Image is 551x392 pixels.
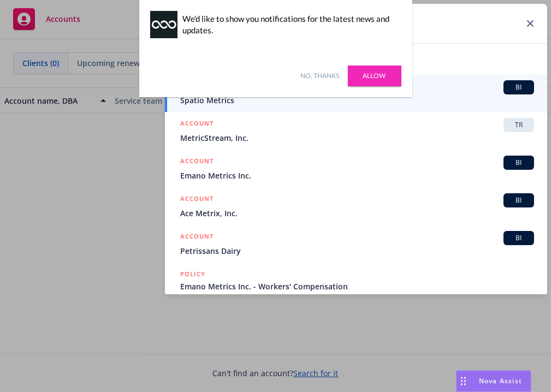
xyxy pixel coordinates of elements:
[508,120,530,130] span: TR
[479,376,522,385] span: Nova Assist
[165,263,547,310] a: POLICYEmano Metrics Inc. - Workers' Compensation7038572421, [DATE]-[DATE]
[180,118,214,131] h5: ACCOUNT
[180,132,534,144] span: MetricStream, Inc.
[165,187,547,225] a: ACCOUNTBIAce Metrix, Inc.
[165,225,547,263] a: ACCOUNTBIPetrissans Dairy
[180,231,214,244] h5: ACCOUNT
[180,94,534,106] span: Spatio Metrics
[180,156,214,169] h5: ACCOUNT
[456,370,531,392] button: Nova Assist
[165,112,547,150] a: ACCOUNTTRMetricStream, Inc.
[180,170,534,181] span: Emano Metrics Inc.
[180,193,214,206] h5: ACCOUNT
[180,207,534,219] span: Ace Metrix, Inc.
[508,82,530,92] span: BI
[183,13,396,36] div: We'd like to show you notifications for the latest news and updates.
[180,281,534,292] span: Emano Metrics Inc. - Workers' Compensation
[457,371,470,391] div: Drag to move
[301,71,340,81] a: No, thanks
[165,150,547,187] a: ACCOUNTBIEmano Metrics Inc.
[180,292,534,304] span: 7038572421, [DATE]-[DATE]
[348,66,401,86] a: Allow
[180,269,205,280] h5: POLICY
[508,195,530,205] span: BI
[508,158,530,168] span: BI
[180,245,534,257] span: Petrissans Dairy
[508,233,530,243] span: BI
